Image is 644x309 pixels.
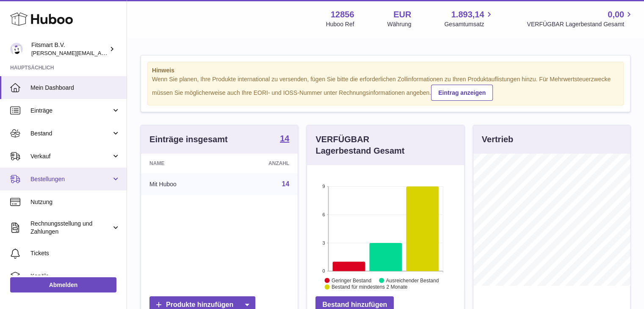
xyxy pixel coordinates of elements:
[332,277,371,283] text: Geringer Bestand
[331,9,354,20] strong: 12856
[141,173,225,195] td: Mit Huboo
[444,9,494,28] a: 1.893,14 Gesamtumsatz
[280,134,289,143] strong: 14
[527,9,634,28] a: 0,00 VERFÜGBAR Lagerbestand Gesamt
[149,134,228,145] h3: Einträge insgesamt
[332,284,408,290] text: Bestand für mindestens 2 Monate
[10,277,116,292] a: Abmelden
[141,154,225,173] th: Name
[323,268,325,273] text: 0
[225,154,298,173] th: Anzahl
[10,43,23,55] img: jonathan@leaderoo.com
[326,20,354,28] div: Huboo Ref
[323,212,325,217] text: 6
[386,277,439,283] text: Ausreichender Bestand
[152,75,619,101] div: Wenn Sie planen, Ihre Produkte international zu versenden, fügen Sie bitte die erforderlichen Zol...
[608,9,624,20] span: 0,00
[30,272,120,280] span: Kanäle
[30,152,111,160] span: Verkauf
[315,134,426,157] h3: VERFÜGBAR Lagerbestand Gesamt
[30,84,120,92] span: Mein Dashboard
[431,85,493,101] a: Eintrag anzeigen
[323,184,325,189] text: 9
[30,107,111,115] span: Einträge
[393,9,411,20] strong: EUR
[30,175,111,183] span: Bestellungen
[152,66,619,74] strong: Hinweis
[282,180,290,188] a: 14
[30,198,120,206] span: Nutzung
[387,20,412,28] div: Währung
[482,134,513,145] h3: Vertrieb
[280,134,289,144] a: 14
[323,240,325,245] text: 3
[451,9,484,20] span: 1.893,14
[30,249,120,257] span: Tickets
[31,41,108,57] div: Fitsmart B.V.
[527,20,634,28] span: VERFÜGBAR Lagerbestand Gesamt
[444,20,494,28] span: Gesamtumsatz
[31,50,170,56] span: [PERSON_NAME][EMAIL_ADDRESS][DOMAIN_NAME]
[30,220,111,236] span: Rechnungsstellung und Zahlungen
[30,130,111,138] span: Bestand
